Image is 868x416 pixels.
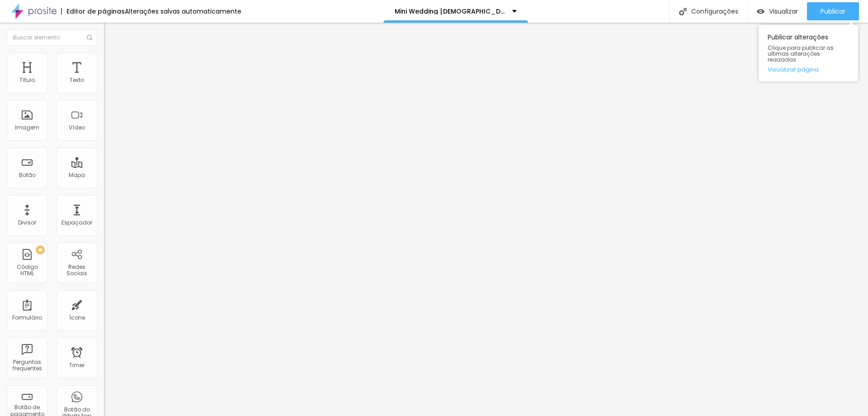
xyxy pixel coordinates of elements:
[7,29,97,46] input: Buscar elemento
[9,359,45,372] div: Perguntas frequentes
[19,172,36,178] div: Botão
[69,315,85,321] div: Ícone
[18,220,36,226] div: Divisor
[69,124,85,131] div: Vídeo
[59,264,94,277] div: Redes Sociais
[61,220,92,226] div: Espaçador
[87,35,92,40] img: Icone
[769,8,798,15] span: Visualizar
[12,315,42,321] div: Formulário
[748,2,807,20] button: Visualizar
[759,25,858,81] div: Publicar alterações
[9,264,45,277] div: Código HTML
[15,124,39,131] div: Imagem
[61,8,125,14] div: Editor de páginas
[125,8,241,14] div: Alterações salvas automaticamente
[679,8,687,15] img: Icone
[768,67,849,72] a: Visualizar página
[807,2,859,20] button: Publicar
[757,8,764,15] img: view-1.svg
[70,77,84,83] div: Texto
[395,8,505,14] p: Mini Wedding [DEMOGRAPHIC_DATA]
[768,45,849,63] span: Clique para publicar as ultimas alterações reaizadas
[104,23,868,416] iframe: Editor
[69,362,85,368] div: Timer
[69,172,85,178] div: Mapa
[821,8,845,15] span: Publicar
[19,77,35,83] div: Título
